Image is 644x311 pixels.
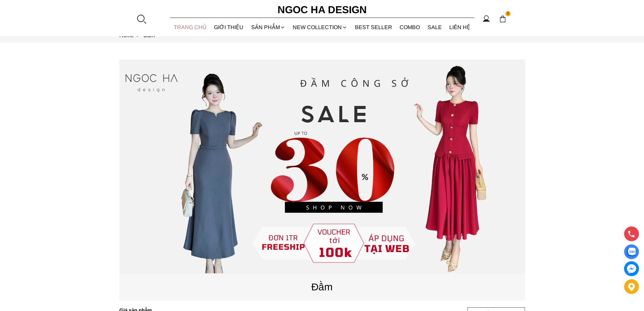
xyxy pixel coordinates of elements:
[396,18,424,36] a: Combo
[624,261,639,276] a: messenger
[505,11,511,17] span: 0
[351,18,396,36] a: BEST SELLER
[289,18,351,36] a: NEW COLLECTION
[499,15,506,23] img: img-CART-ICON-ksit0nf1
[624,244,639,259] a: Display image
[247,18,289,36] div: SẢN PHẨM
[627,248,636,256] img: Display image
[424,18,446,36] a: SALE
[271,2,373,18] a: Ngoc Ha Design
[170,18,211,36] a: TRANG CHỦ
[446,18,474,36] a: LIÊN HỆ
[210,18,247,36] a: GIỚI THIỆU
[119,279,525,295] p: Đầm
